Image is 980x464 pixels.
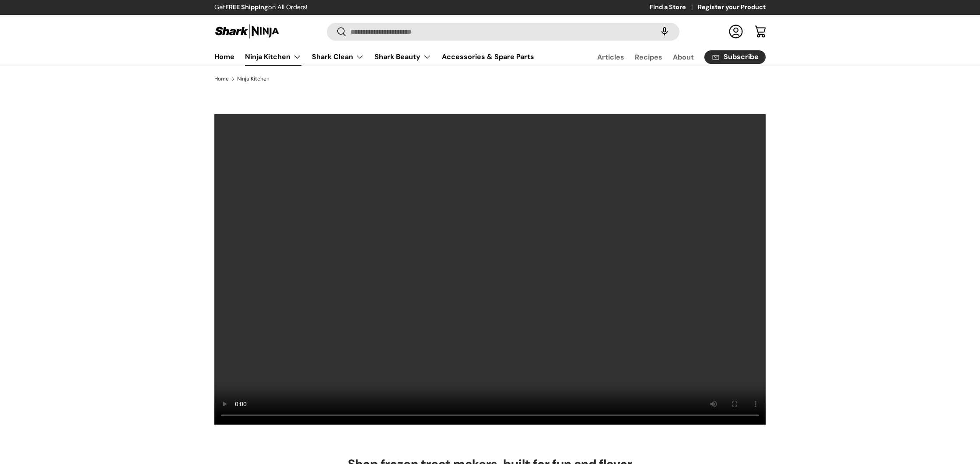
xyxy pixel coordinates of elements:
[442,48,534,65] a: Accessories & Spare Parts
[225,3,268,11] strong: FREE Shipping
[214,75,766,83] nav: Breadcrumbs
[724,53,759,60] span: Subscribe
[312,48,364,66] a: Shark Clean
[673,49,694,66] a: About
[237,76,269,81] a: Ninja Kitchen
[704,50,766,64] a: Subscribe
[214,48,534,66] nav: Primary
[698,3,766,12] a: Register your Product
[576,48,766,66] nav: Secondary
[245,48,301,66] a: Ninja Kitchen
[651,22,679,41] speech-search-button: Search by voice
[307,48,369,66] summary: Shark Clean
[374,48,431,66] a: Shark Beauty
[214,48,234,65] a: Home
[369,48,437,66] summary: Shark Beauty
[240,48,307,66] summary: Ninja Kitchen
[650,3,698,12] a: Find a Store
[635,49,662,66] a: Recipes
[214,23,280,40] img: Shark Ninja Philippines
[597,49,624,66] a: Articles
[214,76,229,81] a: Home
[214,3,308,12] p: Get on All Orders!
